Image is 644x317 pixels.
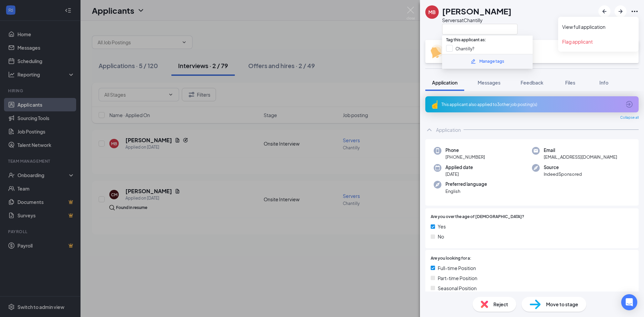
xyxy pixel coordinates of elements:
a: View full application [562,23,635,30]
span: No [438,233,444,240]
span: IndeedSponsored [544,171,582,177]
span: Yes [438,223,446,230]
div: Application [436,126,461,133]
span: [DATE] [445,171,473,177]
span: Collapse all [620,115,639,120]
span: Phone [445,147,485,154]
span: Preferred language [445,181,487,188]
span: Applied date [445,164,473,171]
button: ArrowRight [614,5,627,17]
span: Info [599,80,608,86]
span: Tag this applicant as: [442,33,490,44]
svg: ArrowLeftNew [600,7,608,15]
span: Files [565,80,575,86]
span: Source [544,164,582,171]
h1: [PERSON_NAME] [442,5,512,17]
span: English [445,188,487,195]
div: This applicant also applied to 3 other job posting(s) [441,102,621,107]
div: Servers at Chantilly [442,17,518,23]
svg: Pencil [471,59,476,64]
span: Application [432,80,458,86]
svg: Ellipses [631,7,639,15]
span: [PHONE_NUMBER] [445,154,485,160]
span: Feedback [521,80,543,86]
div: MB [428,9,436,15]
span: Messages [478,80,500,86]
button: ArrowLeftNew [598,5,610,17]
span: Are you looking for a: [431,255,471,262]
span: Are you over the age of [DEMOGRAPHIC_DATA]? [431,214,524,220]
span: Part-time Position [438,274,477,282]
span: Move to stage [546,301,578,308]
svg: ArrowRight [616,7,625,15]
span: Seasonal Position [438,284,477,292]
span: [EMAIL_ADDRESS][DOMAIN_NAME] [544,154,617,160]
span: Email [544,147,617,154]
span: Full-time Position [438,264,476,272]
span: Reject [493,301,508,308]
div: Manage tags [479,58,504,65]
svg: ChevronUp [425,126,433,134]
div: Open Intercom Messenger [621,294,637,310]
svg: ArrowCircle [625,100,633,108]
